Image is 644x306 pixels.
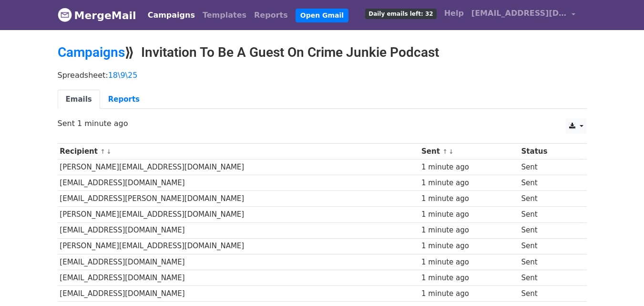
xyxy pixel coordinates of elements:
td: [EMAIL_ADDRESS][DOMAIN_NAME] [58,175,419,191]
span: [EMAIL_ADDRESS][DOMAIN_NAME] [471,8,567,19]
a: [EMAIL_ADDRESS][DOMAIN_NAME] [468,4,579,26]
th: Sent [419,144,519,159]
a: ↑ [442,148,448,155]
td: Sent [519,191,578,207]
div: 1 minute ago [421,273,517,284]
a: MergeMail [58,5,136,25]
td: Sent [519,270,578,285]
td: Sent [519,222,578,238]
td: [EMAIL_ADDRESS][DOMAIN_NAME] [58,285,419,301]
a: Open Gmail [296,9,348,22]
td: [PERSON_NAME][EMAIL_ADDRESS][DOMAIN_NAME] [58,238,419,254]
span: Daily emails left: 32 [365,9,436,19]
div: 1 minute ago [421,288,517,299]
div: 1 minute ago [421,162,517,173]
div: 1 minute ago [421,209,517,220]
div: 1 minute ago [421,257,517,268]
a: Templates [199,6,250,25]
a: Campaigns [58,44,125,60]
td: Sent [519,238,578,254]
a: ↓ [449,148,454,155]
td: Sent [519,254,578,270]
p: Sent 1 minute ago [58,118,587,128]
td: [PERSON_NAME][EMAIL_ADDRESS][DOMAIN_NAME] [58,159,419,175]
td: [EMAIL_ADDRESS][DOMAIN_NAME] [58,222,419,238]
td: Sent [519,175,578,191]
td: [PERSON_NAME][EMAIL_ADDRESS][DOMAIN_NAME] [58,207,419,222]
p: Spreadsheet: [58,70,587,80]
img: MergeMail logo [58,8,72,22]
a: ↑ [100,148,105,155]
a: Daily emails left: 32 [361,4,440,23]
a: ↓ [106,148,112,155]
th: Status [519,144,578,159]
a: Reports [250,6,292,25]
a: Reports [100,90,148,109]
a: Emails [58,90,100,109]
td: Sent [519,207,578,222]
a: 18\9\25 [108,71,138,80]
th: Recipient [58,144,419,159]
td: [EMAIL_ADDRESS][PERSON_NAME][DOMAIN_NAME] [58,191,419,207]
div: 1 minute ago [421,193,517,204]
h2: ⟫ Invitation To Be A Guest On Crime Junkie Podcast [58,44,587,61]
a: Campaigns [144,6,199,25]
div: 1 minute ago [421,225,517,236]
a: Help [440,4,468,23]
td: Sent [519,159,578,175]
td: Sent [519,285,578,301]
div: 1 minute ago [421,241,517,252]
td: [EMAIL_ADDRESS][DOMAIN_NAME] [58,254,419,270]
td: [EMAIL_ADDRESS][DOMAIN_NAME] [58,270,419,285]
div: 1 minute ago [421,178,517,189]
